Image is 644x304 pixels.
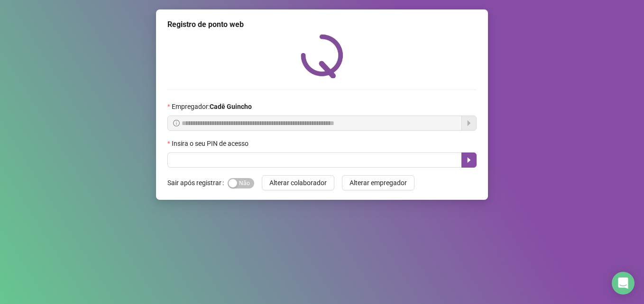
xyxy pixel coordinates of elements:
span: Alterar colaborador [269,178,327,188]
strong: Cadê Guincho [210,103,252,110]
label: Sair após registrar [167,175,228,190]
span: Alterar empregador [350,178,407,188]
label: Insira o seu PIN de acesso [167,138,255,149]
span: info-circle [173,120,180,126]
span: Empregador : [172,101,252,112]
button: Alterar empregador [342,175,414,190]
button: Alterar colaborador [262,175,334,190]
div: Open Intercom Messenger [612,272,635,295]
img: QRPoint [301,34,343,78]
span: caret-right [465,156,473,164]
div: Registro de ponto web [167,19,477,30]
